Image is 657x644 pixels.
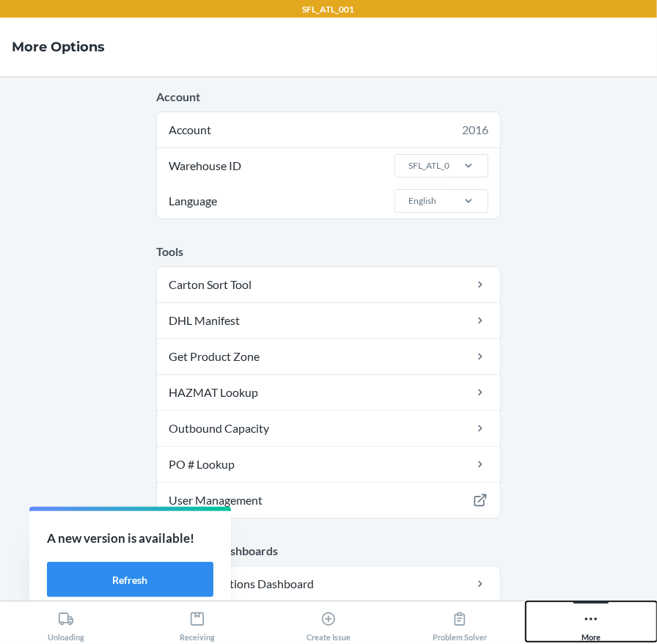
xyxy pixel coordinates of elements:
[394,601,526,642] button: Problem Solver
[408,194,436,208] div: English
[166,148,243,183] span: Warehouse ID
[47,562,213,597] button: Refresh
[156,243,501,260] p: Tools
[303,3,355,16] p: SFL_ATL_001
[157,112,500,147] div: Account
[12,37,105,56] h4: More Options
[157,339,500,374] a: Get Product Zone
[157,303,500,338] a: DHL Manifest
[156,88,501,106] p: Account
[157,447,500,482] a: PO # Lookup
[581,605,601,642] div: More
[462,121,488,139] div: 2016
[157,267,500,302] a: Carton Sort Tool
[526,601,657,642] button: More
[407,159,408,172] input: Warehouse IDSFL_ATL_001
[157,483,500,518] a: User Management
[48,605,84,642] div: Unloading
[180,605,215,642] div: Receiving
[263,601,394,642] button: Create Issue
[157,411,500,446] a: Outbound Capacity
[166,183,219,219] span: Language
[408,159,457,172] div: SFL_ATL_001
[307,605,350,642] div: Create Issue
[433,605,487,642] div: Problem Solver
[156,542,501,560] p: Operations dashboards
[47,529,213,548] p: A new version is available!
[131,601,263,642] button: Receiving
[157,375,500,410] a: HAZMAT Lookup
[157,566,500,601] a: Daily Operations Dashboard
[407,194,408,208] input: LanguageEnglish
